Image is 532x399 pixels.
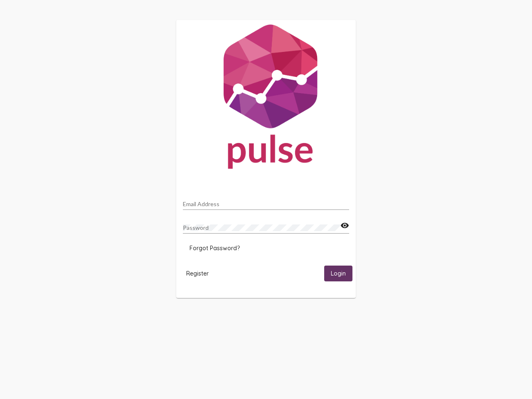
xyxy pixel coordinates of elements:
[183,241,246,256] button: Forgot Password?
[331,270,346,278] span: Login
[180,266,215,281] button: Register
[324,266,352,281] button: Login
[186,270,209,277] span: Register
[340,221,349,231] mat-icon: visibility
[190,244,240,252] span: Forgot Password?
[176,20,356,177] img: Pulse For Good Logo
